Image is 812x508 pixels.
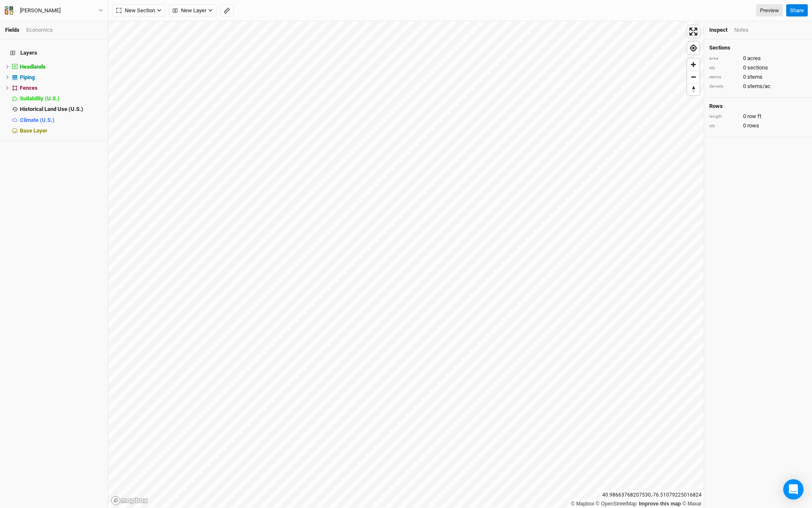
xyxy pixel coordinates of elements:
button: Shortcut: M [220,4,234,17]
button: [PERSON_NAME] [4,6,104,15]
span: Headlands [20,63,46,70]
span: sections [747,64,768,72]
div: 0 [709,122,807,130]
div: Climate (U.S.) [20,117,103,124]
button: Zoom out [687,71,700,83]
span: Base Layer [20,127,47,134]
button: Reset bearing to north [687,83,700,95]
span: Zoom out [687,71,700,83]
a: Preview [756,4,783,17]
div: Historical Land Use (U.S.) [20,106,103,113]
div: Headlands [20,63,103,70]
button: Find my location [687,42,700,54]
a: Maxar [682,501,702,507]
button: Zoom in [687,58,700,71]
div: 0 [709,83,807,90]
div: Fences [20,85,103,91]
span: Climate (U.S.) [20,117,55,123]
span: New Section [116,6,155,15]
div: Joshua Greene [20,6,60,15]
span: Suitability (U.S.) [20,95,60,102]
button: New Layer [169,4,217,17]
a: Mapbox logo [111,496,148,505]
div: 40.98663768207530 , -76.51079225016824 [600,491,704,500]
span: Fences [20,85,38,91]
a: Mapbox [571,501,594,507]
span: rows [747,122,759,130]
div: area [709,55,739,62]
div: stems [709,74,739,80]
div: 0 [709,113,807,120]
a: Fields [5,27,19,33]
div: Economics [26,26,53,34]
div: density [709,83,739,90]
div: Base Layer [20,127,103,134]
a: OpenStreetMap [596,501,637,507]
h4: Sections [709,44,807,51]
div: Open Intercom Messenger [783,479,804,500]
div: [PERSON_NAME] [20,6,60,15]
button: Share [786,4,808,17]
div: length [709,113,739,120]
button: New Section [112,4,165,17]
h4: Layers [5,44,103,61]
div: Inspect [709,26,727,34]
span: acres [747,55,761,62]
span: stems [747,73,763,81]
span: stems/ac [747,83,771,90]
div: 0 [709,64,807,72]
div: qty [709,65,739,71]
span: Piping [20,74,35,80]
span: Historical Land Use (U.S.) [20,106,83,112]
div: Piping [20,74,103,81]
div: Notes [734,26,749,34]
canvas: Map [108,21,704,508]
div: 0 [709,55,807,62]
span: row ft [747,113,761,120]
button: Enter fullscreen [687,25,700,38]
div: Suitability (U.S.) [20,95,103,102]
a: Improve this map [639,501,681,507]
div: qty [709,123,739,129]
div: 0 [709,73,807,81]
span: Reset bearing to north [687,83,700,95]
span: New Layer [173,6,206,15]
h4: Rows [709,103,807,110]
